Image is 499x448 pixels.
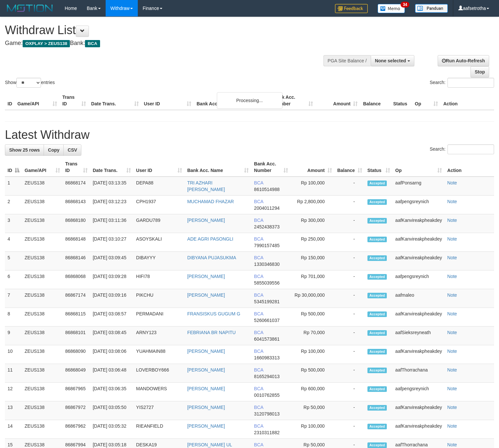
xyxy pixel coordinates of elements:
[447,386,457,391] a: Note
[393,196,445,214] td: aafpengsreynich
[251,158,291,177] th: Bank Acc. Number: activate to sort column ascending
[447,405,457,410] a: Note
[367,293,387,298] span: Accepted
[254,318,280,323] span: Copy 5260661037 to clipboard
[141,91,194,110] th: User ID
[447,255,457,260] a: Note
[16,78,41,88] select: Showentries
[63,364,90,383] td: 86868049
[63,270,90,289] td: 86868068
[393,158,445,177] th: Op: activate to sort column ascending
[367,311,387,317] span: Accepted
[22,270,63,289] td: ZEUS138
[393,345,445,364] td: aafKanvireakpheakdey
[22,364,63,383] td: ZEUS138
[22,308,63,327] td: ZEUS138
[367,368,387,373] span: Accepted
[335,233,365,252] td: -
[254,336,280,342] span: Copy 6041573861 to clipboard
[254,411,280,416] span: Copy 3120798013 to clipboard
[291,364,335,383] td: Rp 500,000
[291,345,335,364] td: Rp 100,000
[22,420,63,439] td: ZEUS138
[367,424,387,429] span: Accepted
[393,420,445,439] td: aafKanvireakpheakdey
[441,91,494,110] th: Action
[367,386,387,392] span: Accepted
[254,205,280,211] span: Copy 2004011294 to clipboard
[430,78,494,88] label: Search:
[378,4,405,13] img: Button%20Memo.svg
[5,214,22,233] td: 3
[447,199,457,204] a: Note
[393,270,445,289] td: aafpengsreynich
[254,218,263,223] span: BCA
[187,386,225,391] a: [PERSON_NAME]
[393,327,445,345] td: aafSieksreyneath
[90,233,134,252] td: [DATE] 03:10:27
[5,233,22,252] td: 4
[134,196,185,214] td: CPH1937
[393,252,445,270] td: aafKanvireakpheakdey
[134,345,185,364] td: YUAHMAIN88
[254,367,263,373] span: BCA
[271,91,316,110] th: Bank Acc. Number
[90,158,134,177] th: Date Trans.: activate to sort column ascending
[254,355,280,360] span: Copy 1660983313 to clipboard
[5,158,22,177] th: ID: activate to sort column descending
[90,177,134,196] td: [DATE] 03:13:35
[187,292,225,298] a: [PERSON_NAME]
[335,364,365,383] td: -
[44,144,64,156] a: Copy
[63,327,90,345] td: 86868101
[63,420,90,439] td: 86867962
[187,349,225,354] a: [PERSON_NAME]
[134,158,185,177] th: User ID: activate to sort column ascending
[5,196,22,214] td: 2
[335,289,365,308] td: -
[63,158,90,177] th: Trans ID: activate to sort column ascending
[447,236,457,242] a: Note
[367,442,387,448] span: Accepted
[335,196,365,214] td: -
[63,289,90,308] td: 86867174
[5,383,22,401] td: 12
[316,91,361,110] th: Amount
[291,383,335,401] td: Rp 600,000
[63,308,90,327] td: 86868115
[63,177,90,196] td: 86868174
[367,274,387,280] span: Accepted
[22,252,63,270] td: ZEUS138
[447,311,457,316] a: Note
[63,144,81,156] a: CSV
[401,2,409,8] span: 34
[187,423,225,429] a: [PERSON_NAME]
[187,255,236,260] a: DIBYANA PUJASUKMA
[254,262,280,267] span: Copy 1330346830 to clipboard
[187,311,240,316] a: FRANSISKUS GUGUM G
[415,4,448,13] img: panduan.png
[254,255,263,260] span: BCA
[447,180,457,185] a: Note
[254,374,280,379] span: Copy 8165294013 to clipboard
[254,236,263,242] span: BCA
[393,214,445,233] td: aafKanvireakpheakdey
[5,345,22,364] td: 10
[134,252,185,270] td: DIBAYYY
[90,289,134,308] td: [DATE] 03:09:16
[291,214,335,233] td: Rp 300,000
[134,383,185,401] td: MANDOWERS
[134,270,185,289] td: HIFI78
[187,330,236,335] a: FEBRIANA BR NAPITU
[393,177,445,196] td: aafPonsarng
[63,401,90,420] td: 86867972
[217,92,282,109] div: Processing...
[5,40,326,47] h4: Game: Bank:
[22,177,63,196] td: ZEUS138
[393,383,445,401] td: aafpengsreynich
[90,327,134,345] td: [DATE] 03:08:45
[68,147,77,153] span: CSV
[187,367,225,373] a: [PERSON_NAME]
[60,91,89,110] th: Trans ID
[291,196,335,214] td: Rp 2,800,000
